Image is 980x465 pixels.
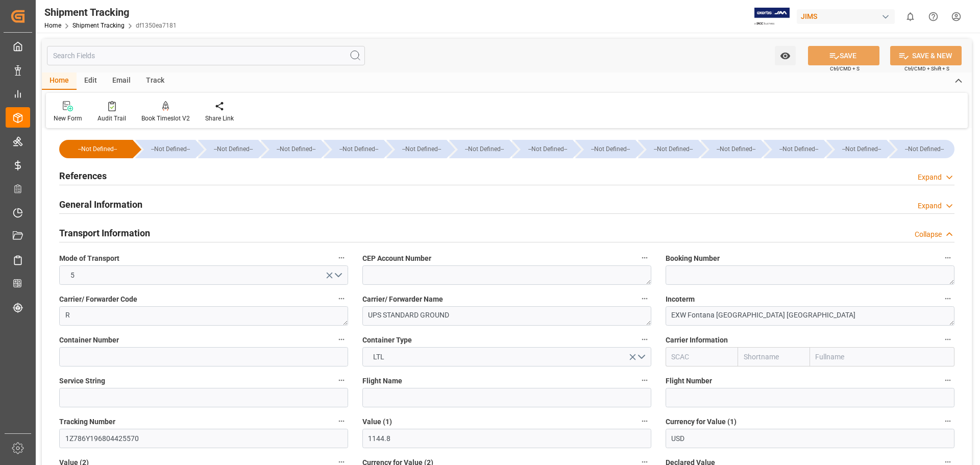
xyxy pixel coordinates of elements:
[261,140,321,158] div: --Not Defined--
[774,140,824,158] div: --Not Defined--
[271,140,321,158] div: --Not Defined--
[638,333,651,346] button: Container Type
[638,251,651,264] button: CEP Account Number
[59,169,107,183] h2: References
[830,65,860,72] span: Ctrl/CMD + S
[666,294,695,305] span: Incoterm
[810,347,954,366] input: Fullname
[648,140,698,158] div: --Not Defined--
[44,5,177,20] div: Shipment Tracking
[54,114,82,123] div: New Form
[899,140,949,158] div: --Not Defined--
[59,140,133,158] div: --Not Defined--
[512,140,572,158] div: --Not Defined--
[666,347,738,366] input: SCAC
[335,374,348,387] button: Service String
[362,417,392,427] span: Value (1)
[362,306,651,326] textarea: UPS STANDARD GROUND
[666,306,954,326] textarea: EXW Fontana [GEOGRAPHIC_DATA] [GEOGRAPHIC_DATA]
[362,376,402,386] span: Flight Name
[638,140,698,158] div: --Not Defined--
[198,140,258,158] div: --Not Defined--
[941,333,954,346] button: Carrier Information
[59,253,119,264] span: Mode of Transport
[65,270,80,281] span: 5
[335,414,348,428] button: Tracking Number
[666,417,737,427] span: Currency for Value (1)
[59,294,137,305] span: Carrier/ Forwarder Code
[59,417,115,427] span: Tracking Number
[899,5,922,28] button: show 0 new notifications
[59,265,348,285] button: open menu
[334,140,384,158] div: --Not Defined--
[915,229,942,240] div: Collapse
[205,114,234,123] div: Share Link
[797,9,895,24] div: JIMS
[145,140,195,158] div: --Not Defined--
[59,376,105,386] span: Service String
[138,72,172,90] div: Track
[941,374,954,387] button: Flight Number
[335,251,348,264] button: Mode of Transport
[575,140,635,158] div: --Not Defined--
[449,140,509,158] div: --Not Defined--
[77,72,105,90] div: Edit
[362,294,443,305] span: Carrier/ Forwarder Name
[335,292,348,305] button: Carrier/ Forwarder Code
[208,140,258,158] div: --Not Defined--
[638,292,651,305] button: Carrier/ Forwarder Name
[97,114,126,123] div: Audit Trail
[904,65,949,72] span: Ctrl/CMD + Shift + S
[47,46,365,65] input: Search Fields
[397,140,447,158] div: --Not Defined--
[335,333,348,346] button: Container Number
[941,292,954,305] button: Incoterm
[459,140,509,158] div: --Not Defined--
[890,46,962,65] button: SAVE & NEW
[666,335,728,346] span: Carrier Information
[889,140,954,158] div: --Not Defined--
[324,140,384,158] div: --Not Defined--
[918,172,942,183] div: Expand
[59,226,150,240] h2: Transport Information
[69,140,126,158] div: --Not Defined--
[808,46,879,65] button: SAVE
[711,140,761,158] div: --Not Defined--
[701,140,761,158] div: --Not Defined--
[764,140,824,158] div: --Not Defined--
[72,22,125,29] a: Shipment Tracking
[638,414,651,428] button: Value (1)
[738,347,810,366] input: Shortname
[666,376,712,386] span: Flight Number
[638,374,651,387] button: Flight Name
[135,140,195,158] div: --Not Defined--
[141,114,190,123] div: Book Timeslot V2
[666,253,720,264] span: Booking Number
[362,253,431,264] span: CEP Account Number
[59,306,348,326] textarea: R
[941,414,954,428] button: Currency for Value (1)
[754,8,790,26] img: Exertis%20JAM%20-%20Email%20Logo.jpg_1722504956.jpg
[837,140,887,158] div: --Not Defined--
[59,335,119,346] span: Container Number
[826,140,887,158] div: --Not Defined--
[368,352,389,362] span: LTL
[44,22,61,29] a: Home
[362,347,651,366] button: open menu
[941,251,954,264] button: Booking Number
[918,201,942,211] div: Expand
[922,5,945,28] button: Help Center
[42,72,77,90] div: Home
[775,46,796,65] button: open menu
[59,198,142,211] h2: General Information
[522,140,572,158] div: --Not Defined--
[386,140,447,158] div: --Not Defined--
[797,7,899,26] button: JIMS
[585,140,635,158] div: --Not Defined--
[362,335,412,346] span: Container Type
[105,72,138,90] div: Email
